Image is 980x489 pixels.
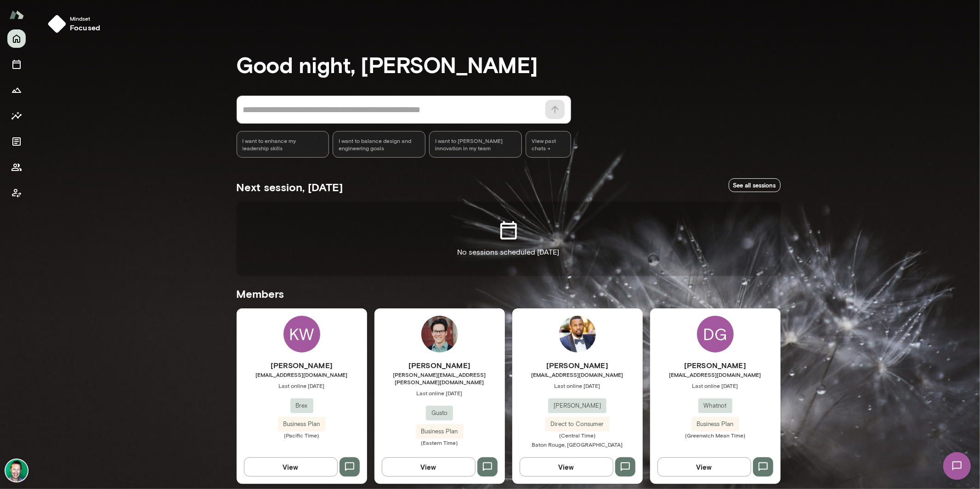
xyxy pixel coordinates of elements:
div: I want to [PERSON_NAME] innovation in my team [429,131,522,158]
h3: Good night, [PERSON_NAME] [237,51,781,77]
button: Growth Plan [7,81,26,99]
span: Brex [290,401,313,410]
img: Brian Lawrence [6,460,28,482]
button: View [657,457,751,477]
img: mindset [48,15,66,33]
span: I want to [PERSON_NAME] innovation in my team [435,137,516,152]
img: Daniel Flynn [421,316,458,353]
h6: focused [70,22,100,33]
button: Members [7,158,26,176]
span: I want to enhance my leadership skills [243,137,323,152]
span: Business Plan [278,420,326,429]
span: I want to balance design and engineering goals [339,137,419,152]
img: Anthony Buchanan [559,316,596,353]
button: Mindsetfocused [44,11,108,37]
span: (Central Time) [512,432,643,439]
span: Baton Rouge, [GEOGRAPHIC_DATA] [532,441,623,448]
h5: Next session, [DATE] [237,180,343,194]
div: I want to balance design and engineering goals [333,131,425,158]
span: Last online [DATE] [650,382,781,389]
img: Mento [9,6,24,23]
button: Sessions [7,55,26,74]
div: DG [697,316,734,353]
span: Business Plan [691,420,739,429]
button: Client app [7,184,26,202]
button: View [520,457,613,477]
span: Last online [DATE] [237,382,367,389]
span: [PERSON_NAME] [548,401,606,410]
button: Insights [7,107,26,125]
h5: Members [237,286,781,301]
a: See all sessions [729,178,781,193]
p: No sessions scheduled [DATE] [458,247,560,258]
h6: [PERSON_NAME] [237,360,367,371]
span: Last online [DATE] [512,382,643,389]
h6: [PERSON_NAME] [512,360,643,371]
span: Mindset [70,15,100,22]
span: Gusto [426,409,453,418]
div: KW [283,316,320,353]
button: Home [7,29,26,48]
h6: [PERSON_NAME] [374,360,505,371]
span: [EMAIL_ADDRESS][DOMAIN_NAME] [237,371,367,378]
span: (Greenwich Mean Time) [650,432,781,439]
span: [EMAIL_ADDRESS][DOMAIN_NAME] [650,371,781,378]
span: Direct to Consumer [545,420,610,429]
span: View past chats -> [526,131,571,158]
span: [EMAIL_ADDRESS][DOMAIN_NAME] [512,371,643,378]
div: I want to enhance my leadership skills [237,131,329,158]
span: [PERSON_NAME][EMAIL_ADDRESS][PERSON_NAME][DOMAIN_NAME] [374,371,505,386]
span: Business Plan [416,427,464,436]
button: View [382,457,476,477]
button: View [244,457,338,477]
span: Last online [DATE] [374,389,505,397]
button: Documents [7,132,26,151]
span: (Eastern Time) [374,439,505,446]
span: (Pacific Time) [237,432,367,439]
h6: [PERSON_NAME] [650,360,781,371]
span: Whatnot [698,401,732,410]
